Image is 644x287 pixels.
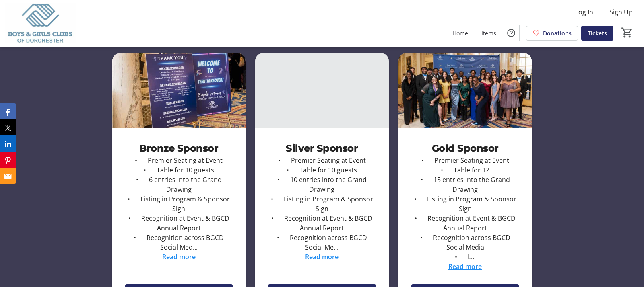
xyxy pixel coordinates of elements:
div: • Premier Seating at Event • Table for 12 • 15 entries into the Grand Drawing • Listing in Progra... [411,156,519,262]
div: Gold Sponsor [411,141,519,156]
div: Bronze Sponsor [125,141,233,156]
button: Log In [569,6,600,18]
button: Help [503,25,519,41]
span: Sign Up [609,7,633,17]
div: Silver Sponsor [268,141,376,156]
span: Donations [543,29,572,37]
img: Bronze Sponsor [112,53,246,128]
a: Items [475,26,503,41]
a: Tickets [581,26,613,41]
a: Donations [526,26,578,41]
button: Sign Up [603,6,639,18]
button: Cart [620,25,634,40]
span: Home [452,29,468,37]
span: Tickets [588,29,607,37]
a: Read more [162,252,196,261]
div: • Premier Seating at Event • Table for 10 guests • 10 entries into the Grand Drawing • Listing in... [268,156,376,252]
img: Silver Sponsor [255,53,389,128]
span: Items [481,29,496,37]
img: Boys & Girls Clubs of Dorchester's Logo [5,3,76,43]
span: Log In [575,7,593,17]
a: Read more [305,252,339,261]
a: Read more [448,262,482,271]
img: Gold Sponsor [398,53,532,128]
div: • Premier Seating at Event • Table for 10 guests • 6 entries into the Grand Drawing • Listing in ... [125,156,233,252]
a: Home [446,26,475,41]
